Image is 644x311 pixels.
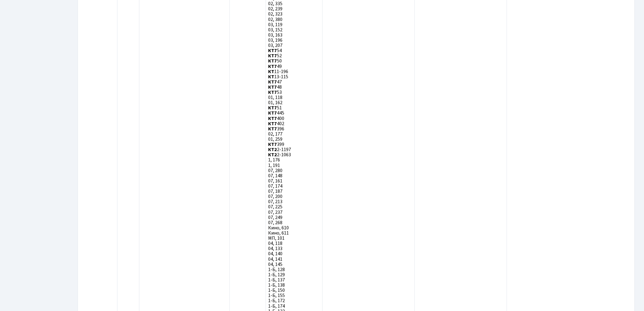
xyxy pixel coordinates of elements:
[268,104,277,111] b: КТ7
[268,73,275,80] b: КТ
[268,47,277,54] b: КТ7
[268,110,277,117] b: КТ7
[268,115,277,122] b: КТ7
[268,58,277,65] b: КТ7
[268,79,277,85] b: КТ7
[268,120,277,127] b: КТ7
[268,141,277,148] b: КТ7
[268,68,275,75] b: КТ
[268,146,277,153] b: КТ2
[268,89,277,96] b: КТ7
[268,52,277,59] b: КТ7
[268,84,277,90] b: КТ7
[268,63,277,70] b: КТ7
[268,125,277,132] b: КТ7
[268,151,277,158] b: КТ2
